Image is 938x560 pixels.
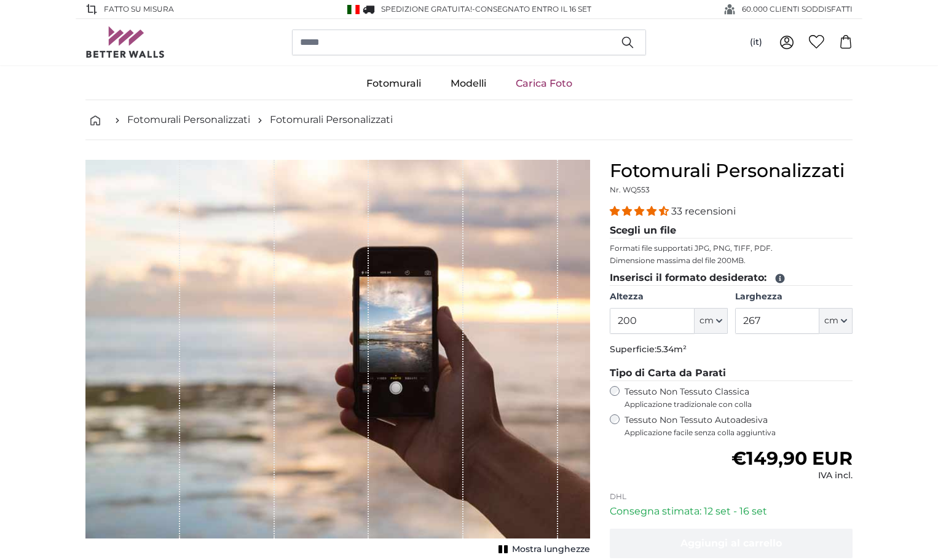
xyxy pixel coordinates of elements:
p: DHL [610,492,853,502]
p: Dimensione massima del file 200MB. [610,256,853,266]
span: Fatto su misura [104,4,174,15]
span: €149,90 EUR [731,447,853,470]
span: cm [700,315,714,327]
a: Fotomurali Personalizzati [270,112,393,127]
label: Tessuto Non Tessuto Autoadesiva [625,414,853,438]
span: Aggiungi al carrello [680,537,782,549]
button: cm [819,308,853,334]
p: Consegna stimata: 12 set - 16 set [610,504,853,519]
span: 4.33 stars [610,205,671,217]
label: Tessuto Non Tessuto Classica [625,386,853,409]
a: Fotomurali Personalizzati [127,112,250,127]
span: 5.34m² [656,344,687,355]
span: Spedizione GRATUITA! [381,4,472,14]
span: cm [824,315,838,327]
span: 60.000 CLIENTI SODDISFATTI [742,4,853,15]
img: Betterwalls [85,26,165,58]
img: Italia [347,5,360,14]
button: (it) [740,31,772,53]
span: Nr. WQ553 [610,185,650,194]
span: Mostra lunghezze [512,543,590,556]
nav: breadcrumbs [85,100,853,140]
a: Carica Foto [501,68,587,100]
p: Formati file supportati JPG, PNG, TIFF, PDF. [610,243,853,253]
legend: Tipo di Carta da Parati [610,366,853,381]
span: - [472,4,591,14]
legend: Inserisci il formato desiderato: [610,270,853,286]
span: 33 recensioni [671,205,736,217]
button: Mostra lunghezze [495,541,590,558]
a: Modelli [436,68,501,100]
button: cm [695,308,728,334]
h1: Fotomurali Personalizzati [610,160,853,182]
div: 1 of 1 [85,160,590,558]
span: Applicazione tradizionale con colla [625,400,853,409]
legend: Scegli un file [610,223,853,239]
label: Altezza [610,291,727,303]
a: Fotomurali [352,68,436,100]
button: Aggiungi al carrello [610,529,853,558]
div: IVA incl. [731,470,853,482]
span: Consegnato entro il 16 set [475,4,591,14]
span: Applicazione facile senza colla aggiuntiva [625,428,853,438]
p: Superficie: [610,344,853,356]
label: Larghezza [735,291,853,303]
